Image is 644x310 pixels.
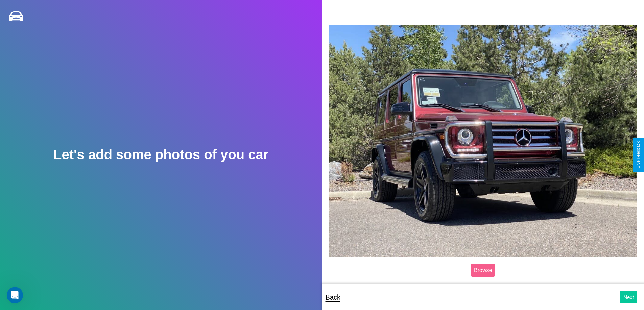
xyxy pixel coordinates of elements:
[326,291,340,303] p: Back
[636,141,641,169] div: Give Feedback
[471,264,495,277] label: Browse
[620,291,637,303] button: Next
[329,25,638,257] img: posted
[53,147,268,162] h2: Let's add some photos of you car
[7,287,23,303] iframe: Intercom live chat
